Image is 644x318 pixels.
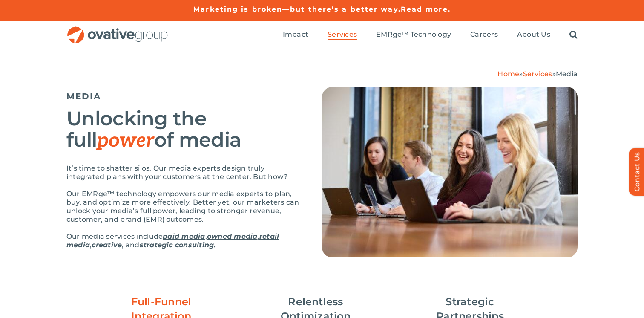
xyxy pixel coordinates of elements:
[283,30,308,39] span: Impact
[207,232,258,240] a: owned media
[283,30,308,40] a: Impact
[517,30,550,40] a: About Us
[163,232,205,240] a: paid media
[66,164,301,181] p: It’s time to shatter silos. Our media experts design truly integrated plans with your customers a...
[328,30,357,39] span: Services
[322,87,578,257] img: Media – Hero
[497,70,519,78] a: Home
[66,91,301,101] h5: MEDIA
[328,30,357,40] a: Services
[66,232,301,249] p: Our media services include , , , , and
[497,70,578,78] span: » »
[517,30,550,39] span: About Us
[470,30,498,39] span: Careers
[523,70,552,78] a: Services
[66,190,301,224] p: Our EMRge™ technology empowers our media experts to plan, buy, and optimize more effectively. Bet...
[92,241,122,249] a: creative
[66,232,279,249] a: retail media
[66,108,301,151] h2: Unlocking the full of media
[470,30,498,40] a: Careers
[193,5,401,13] a: Marketing is broken—but there’s a better way.
[66,26,169,34] a: OG_Full_horizontal_RGB
[401,5,451,13] a: Read more.
[140,241,216,249] a: strategic consulting.
[556,70,578,78] span: Media
[569,30,578,40] a: Search
[283,21,578,49] nav: Menu
[376,30,451,40] a: EMRge™ Technology
[376,30,451,39] span: EMRge™ Technology
[97,129,154,153] em: power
